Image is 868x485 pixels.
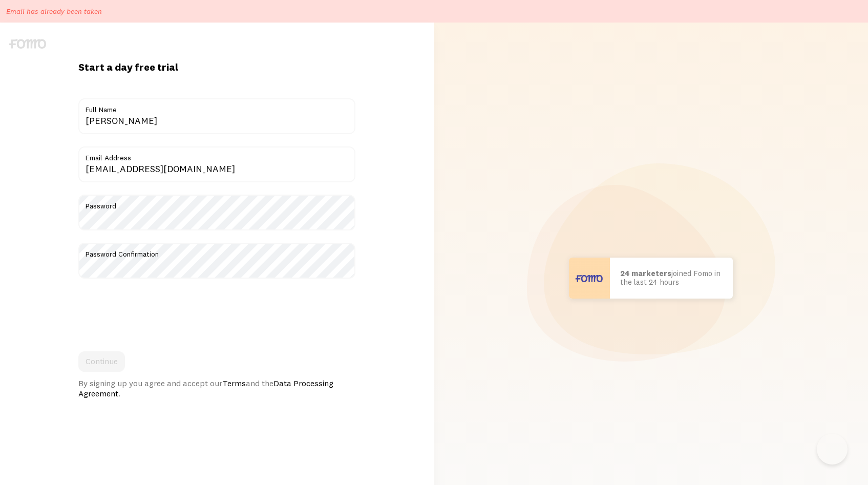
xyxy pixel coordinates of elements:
[78,291,234,331] iframe: reCAPTCHA
[78,60,355,74] h1: Start a day free trial
[78,243,355,260] label: Password Confirmation
[78,98,355,116] label: Full Name
[620,269,723,286] p: joined Fomo in the last 24 hours
[817,434,848,465] iframe: Help Scout Beacon - Open
[78,195,355,212] label: Password
[78,146,355,164] label: Email Address
[78,378,355,398] div: By signing up you agree and accept our and the .
[9,39,46,49] img: fomo-logo-gray-b99e0e8ada9f9040e2984d0d95b3b12da0074ffd48d1e5cb62ac37fc77b0b268.svg
[569,258,610,299] img: User avatar
[620,268,671,278] b: 24 marketers
[78,378,333,398] a: Data Processing Agreement
[6,6,102,16] p: Email has already been taken
[222,378,246,388] a: Terms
